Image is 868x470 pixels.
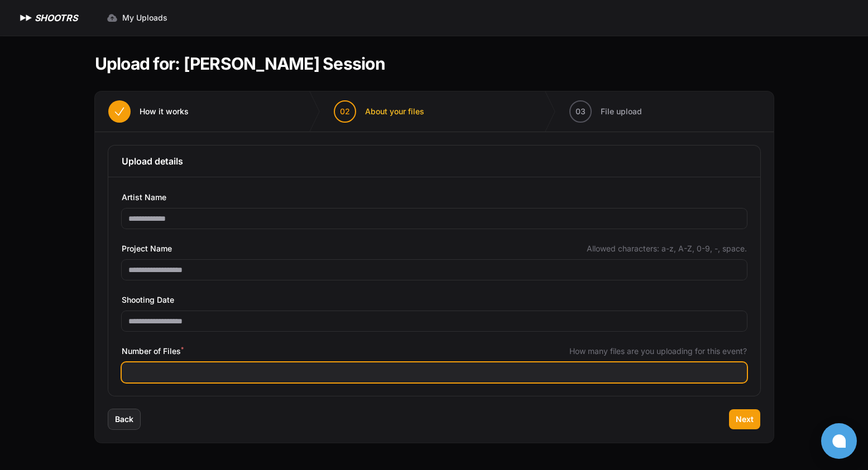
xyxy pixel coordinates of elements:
[601,106,642,117] span: File upload
[821,423,857,459] button: Open chat window
[95,54,385,74] h1: Upload for: [PERSON_NAME] Session
[736,414,754,425] span: Next
[18,11,35,25] img: SHOOTRS
[108,409,140,429] button: Back
[35,11,78,25] h1: SHOOTRS
[100,8,174,28] a: My Uploads
[122,242,172,255] span: Project Name
[587,243,747,254] span: Allowed characters: a-z, A-Z, 0-9, -, space.
[18,11,78,25] a: SHOOTRS SHOOTRS
[122,293,174,307] span: Shooting Date
[95,91,202,132] button: How it works
[569,346,747,357] span: How many files are you uploading for this event?
[556,91,655,132] button: 03 File upload
[122,191,166,204] span: Artist Name
[576,106,586,117] span: 03
[122,154,747,168] h3: Upload details
[340,106,350,117] span: 02
[365,106,424,117] span: About your files
[122,345,184,358] span: Number of Files
[729,409,760,429] button: Next
[320,91,438,132] button: 02 About your files
[122,12,167,23] span: My Uploads
[115,414,133,425] span: Back
[140,106,189,117] span: How it works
